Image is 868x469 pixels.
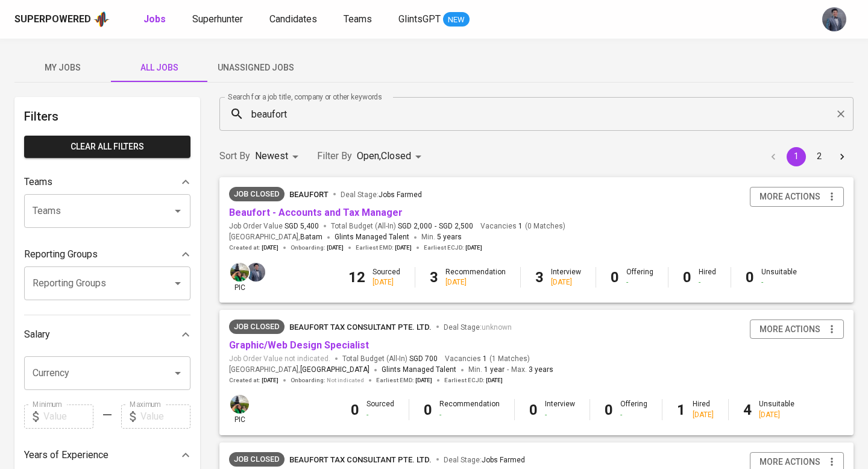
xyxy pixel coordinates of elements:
img: jhon@glints.com [822,7,846,31]
div: Offering [620,399,647,420]
img: jhon@glints.com [247,263,265,282]
span: Max. [511,365,553,374]
span: Clear All filters [34,139,181,154]
b: 0 [424,401,432,418]
div: - [699,277,716,288]
span: Job Closed [229,453,285,465]
b: 0 [746,269,754,286]
b: 0 [605,401,613,418]
img: app logo [93,10,110,28]
span: [DATE] [327,244,344,252]
div: Job closure caused by changes in client hiring plans, Client changed hiring focus to other job op... [229,319,285,334]
span: Earliest EMD : [356,244,412,252]
button: Open [169,275,186,292]
div: - [761,277,797,288]
div: [DATE] [445,277,506,288]
img: eva@glints.com [230,263,249,282]
a: Beaufort - Accounts and Tax Manager [229,207,403,218]
span: [GEOGRAPHIC_DATA] , [229,364,370,376]
span: NEW [443,14,470,26]
a: Teams [344,12,374,27]
span: Onboarding : [291,244,344,252]
div: [DATE] [693,410,714,420]
span: Total Budget (All-In) [331,221,473,231]
b: 0 [611,269,619,286]
div: Unsuitable [761,267,797,288]
span: Not indicated [327,376,364,385]
span: SGD 700 [409,354,438,364]
span: Job Closed [229,321,285,333]
span: Unassigned Jobs [215,60,297,75]
span: [DATE] [465,244,482,252]
b: 4 [743,401,752,418]
div: I'm not the PIC, said it already move to Jhon [229,187,285,201]
span: SGD 2,000 [398,221,432,231]
div: - [366,410,394,420]
span: [DATE] [415,376,432,385]
span: 3 years [529,365,553,374]
div: Superpowered [14,13,91,27]
b: 0 [351,401,359,418]
p: Salary [24,327,50,342]
a: Graphic/Web Design Specialist [229,339,369,351]
p: Sort By [219,149,250,163]
div: pic [229,262,250,293]
img: eva@glints.com [230,395,249,414]
div: pic [229,394,250,425]
span: Glints Managed Talent [382,365,456,374]
div: Years of Experience [24,443,190,467]
button: Go to next page [832,147,852,166]
b: 0 [529,401,538,418]
span: Deal Stage : [341,190,422,199]
div: Sourced [373,267,400,288]
b: 12 [348,269,365,286]
button: Clear [832,105,849,122]
b: 3 [535,269,544,286]
span: Created at : [229,376,278,385]
span: Jobs Farmed [379,190,422,199]
span: [DATE] [262,244,278,252]
button: Open [169,365,186,382]
span: 1 [517,221,523,231]
nav: pagination navigation [762,147,854,166]
div: Teams [24,170,190,194]
div: - [620,410,647,420]
div: Reporting Groups [24,242,190,266]
span: [DATE] [262,376,278,385]
p: Years of Experience [24,448,108,462]
div: Interview [551,267,581,288]
span: GlintsGPT [398,13,441,25]
div: Recommendation [439,399,500,420]
span: Deal Stage : [444,323,512,332]
span: [GEOGRAPHIC_DATA] , [229,231,322,244]
span: [DATE] [395,244,412,252]
span: SGD 5,400 [285,221,319,231]
div: [DATE] [759,410,794,420]
p: Reporting Groups [24,247,98,262]
a: Candidates [269,12,319,27]
span: more actions [759,322,820,337]
span: Min. [468,365,505,374]
div: Newest [255,145,303,168]
p: Newest [255,149,288,163]
a: Superpoweredapp logo [14,10,110,28]
div: - [439,410,500,420]
div: [DATE] [551,277,581,288]
button: Open [169,203,186,219]
button: Go to page 2 [810,147,829,166]
span: Job Closed [229,188,285,200]
span: Earliest EMD : [376,376,432,385]
span: - [435,221,436,231]
span: Glints Managed Talent [335,233,409,241]
div: Hired [693,399,714,420]
button: page 1 [787,147,806,166]
div: Interview [545,399,575,420]
input: Value [43,404,93,429]
span: Job Order Value not indicated. [229,354,330,364]
div: Hired [699,267,716,288]
button: Clear All filters [24,136,190,158]
span: Job Order Value [229,221,319,231]
div: Recommendation [445,267,506,288]
p: Filter By [317,149,352,163]
span: Onboarding : [291,376,364,385]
